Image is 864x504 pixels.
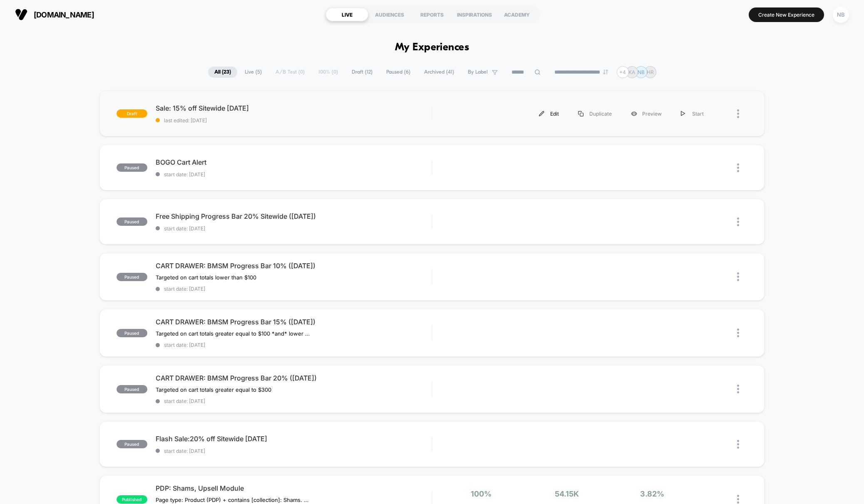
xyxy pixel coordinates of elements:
span: [DOMAIN_NAME] [34,10,94,19]
div: LIVE [326,8,368,21]
img: menu [539,111,544,116]
span: Draft ( 12 ) [345,67,379,78]
span: 3.82% [640,489,664,498]
span: 100% [471,489,492,498]
button: NB [830,6,852,23]
div: Edit [529,104,569,123]
span: CART DRAWER: BMSM Progress Bar 15% ([DATE]) [156,318,432,326]
img: end [603,69,608,74]
span: paused [117,217,147,226]
span: paused [117,440,147,448]
span: paused [117,273,147,281]
span: start date: [DATE] [156,448,432,454]
img: close [737,329,739,337]
span: Flash Sale:20% off Sitewide [DATE] [156,435,432,443]
img: menu [681,111,685,116]
img: close [737,217,739,226]
span: 54.15k [555,489,579,498]
span: Page type: Product (PDP) + contains [collection]: Shams. Shows Products from [selected products] ... [156,497,310,503]
div: REPORTS [411,8,453,21]
div: + 4 [617,66,629,78]
img: close [737,440,739,449]
p: NB [638,69,645,75]
span: Free Shipping Progress Bar 20% Sitewide ([DATE]) [156,212,432,220]
div: ACADEMY [496,8,538,21]
span: paused [117,329,147,337]
span: paused [117,163,147,172]
span: start date: [DATE] [156,171,432,178]
p: KA [628,69,635,75]
p: HR [647,69,654,75]
div: NB [833,7,849,23]
span: Targeted on cart totals lower than $100 [156,274,256,281]
span: start date: [DATE] [156,342,432,348]
span: start date: [DATE] [156,225,432,232]
div: Preview [621,104,671,123]
span: start date: [DATE] [156,286,432,292]
span: Paused ( 6 ) [380,67,417,78]
span: draft [117,109,147,118]
span: Targeted on cart totals greater equal to $100 *and* lower than $300 [156,330,310,337]
div: Start [671,104,713,123]
span: published [117,495,147,504]
span: last edited: [DATE] [156,117,432,124]
span: PDP: Shams, Upsell Module [156,484,432,492]
div: AUDIENCES [368,8,411,21]
span: Sale: 15% off Sitewide [DATE] [156,104,432,112]
button: [DOMAIN_NAME] [12,8,97,21]
img: Visually logo [15,8,27,21]
span: start date: [DATE] [156,398,432,404]
h1: My Experiences [395,42,469,54]
img: close [737,272,739,281]
button: Create New Experience [749,7,824,22]
div: Duplicate [569,104,621,123]
img: close [737,109,739,118]
span: All ( 23 ) [208,67,237,78]
span: paused [117,385,147,393]
span: CART DRAWER: BMSM Progress Bar 20% ([DATE]) [156,374,432,382]
span: BOGO Cart Alert [156,158,432,166]
img: close [737,163,739,172]
span: Targeted on cart totals greater equal to $300 [156,386,271,393]
span: CART DRAWER: BMSM Progress Bar 10% ([DATE]) [156,262,432,270]
img: close [737,385,739,393]
img: close [737,495,739,504]
img: menu [578,111,583,116]
span: Archived ( 41 ) [418,67,460,78]
div: INSPIRATIONS [453,8,496,21]
span: Live ( 5 ) [238,67,268,78]
span: By Label [468,69,488,75]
